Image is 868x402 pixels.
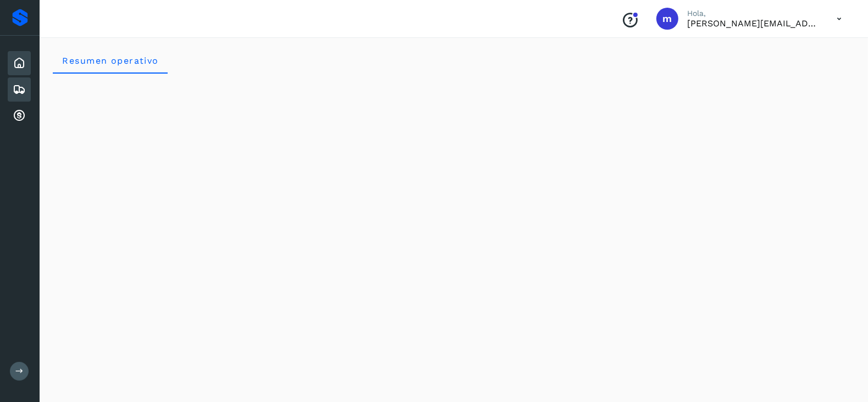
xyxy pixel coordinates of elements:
p: Hola, [687,9,819,18]
div: Embarques [8,77,31,102]
p: mariela.santiago@fsdelnorte.com [687,18,819,29]
span: Resumen operativo [62,55,159,66]
div: Inicio [8,51,31,75]
div: Cuentas por cobrar [8,104,31,128]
